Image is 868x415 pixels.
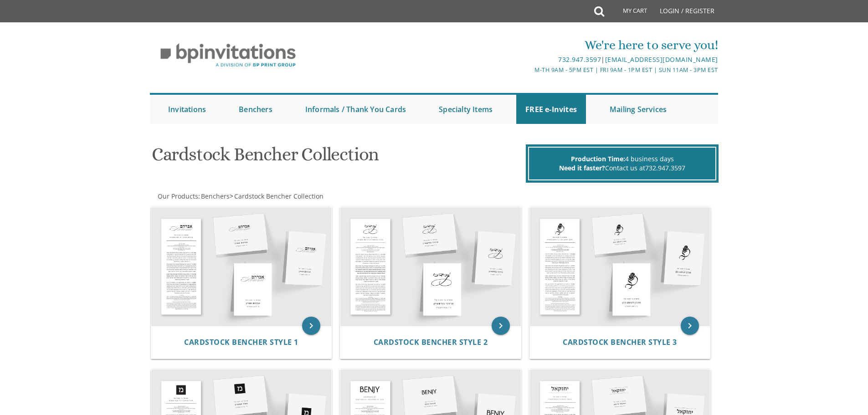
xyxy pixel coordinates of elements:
[157,192,198,200] a: Our Products
[340,65,718,75] div: M-Th 9am - 5pm EST | Fri 9am - 1pm EST | Sun 11am - 3pm EST
[340,207,521,326] img: Cardstock Bencher Style 2
[374,337,488,347] span: Cardstock Bencher Style 2
[234,192,324,200] span: Cardstock Bencher Collection
[296,95,415,124] a: Informals / Thank You Cards
[571,154,625,163] span: Production Time:
[374,338,488,347] a: Cardstock Bencher Style 2
[152,144,524,171] h1: Cardstock Bencher Collection
[230,95,282,124] a: Benchers
[812,358,868,401] iframe: chat widget
[150,192,434,201] div: :
[200,192,230,200] a: Benchers
[516,95,586,124] a: FREE e-Invites
[230,192,324,200] span: >
[558,55,601,64] a: 732.947.3597
[645,164,685,172] a: 732.947.3597
[430,95,502,124] a: Specialty Items
[340,54,718,65] div: |
[601,95,676,124] a: Mailing Services
[603,1,653,24] a: My Cart
[492,317,510,335] a: keyboard_arrow_right
[563,338,677,347] a: Cardstock Bencher Style 3
[302,317,320,335] a: keyboard_arrow_right
[340,36,718,54] div: We're here to serve you!
[559,164,605,172] span: Need it faster?
[563,337,677,347] span: Cardstock Bencher Style 3
[201,192,230,200] span: Benchers
[233,192,324,200] a: Cardstock Bencher Collection
[605,55,718,64] a: [EMAIL_ADDRESS][DOMAIN_NAME]
[151,207,332,326] img: Cardstock Bencher Style 1
[184,338,298,347] a: Cardstock Bencher Style 1
[150,36,306,74] img: BP Invitation Loft
[184,337,298,347] span: Cardstock Bencher Style 1
[528,147,716,180] div: 4 business days Contact us at
[530,207,710,326] img: Cardstock Bencher Style 3
[681,317,699,335] a: keyboard_arrow_right
[159,95,215,124] a: Invitations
